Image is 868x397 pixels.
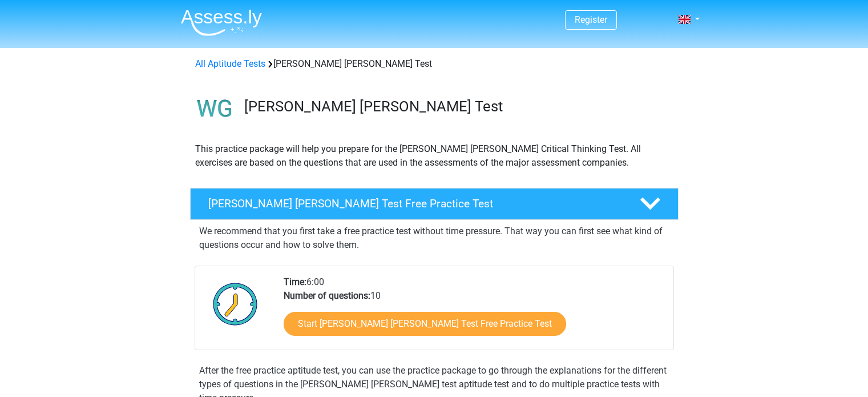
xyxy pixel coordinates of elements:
[275,275,673,350] div: 6:00 10
[195,142,673,170] p: This practice package will help you prepare for the [PERSON_NAME] [PERSON_NAME] Critical Thinking...
[244,98,669,115] h3: [PERSON_NAME] [PERSON_NAME] Test
[195,58,265,69] a: All Aptitude Tests
[208,197,621,210] h4: [PERSON_NAME] [PERSON_NAME] Test Free Practice Test
[191,85,239,133] img: watson glaser test
[191,57,678,71] div: [PERSON_NAME] [PERSON_NAME] Test
[181,9,262,36] img: Assessly
[284,276,306,287] b: Time:
[575,14,607,25] a: Register
[284,290,370,301] b: Number of questions:
[199,224,669,252] p: We recommend that you first take a free practice test without time pressure. That way you can fir...
[185,188,683,220] a: [PERSON_NAME] [PERSON_NAME] Test Free Practice Test
[207,275,264,332] img: Clock
[284,312,566,336] a: Start [PERSON_NAME] [PERSON_NAME] Test Free Practice Test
